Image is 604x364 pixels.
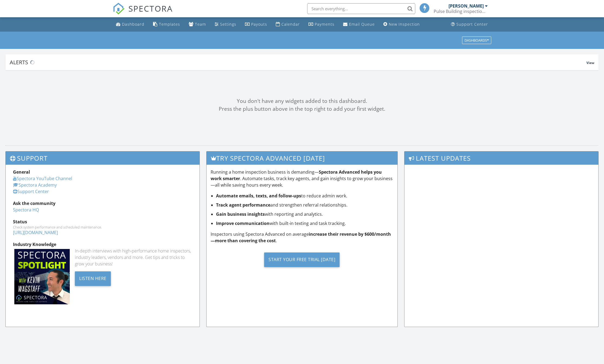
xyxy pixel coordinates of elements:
div: Templates [159,22,180,27]
div: Press the plus button above in the top right to add your first widget. [5,105,599,113]
h3: Try spectora advanced [DATE] [207,151,397,165]
strong: Gain business insights [216,211,265,217]
div: Listen Here [75,271,111,286]
input: Search everything... [307,3,415,14]
a: [URL][DOMAIN_NAME] [13,230,58,235]
div: Dashboard [122,22,144,27]
a: Dashboard [114,19,147,29]
span: SPECTORA [128,3,173,14]
p: Inspectors using Spectora Advanced on average . [211,231,393,244]
h3: Latest Updates [404,151,598,165]
a: Settings [213,19,238,29]
div: Payments [315,22,334,27]
div: [PERSON_NAME] [449,3,484,9]
button: Dashboards [462,36,491,44]
div: Email Queue [349,22,375,27]
strong: Automate emails, texts, and follow-ups [216,193,301,199]
div: Team [195,22,206,27]
li: to reduce admin work. [216,193,393,199]
div: New Inspection [389,22,420,27]
a: Spectora Academy [13,182,57,188]
div: Support Center [456,22,488,27]
a: Support Center [449,19,490,29]
a: Payments [306,19,337,29]
a: Spectora HQ [13,207,39,213]
strong: Improve communication [216,220,270,226]
a: Calendar [274,19,302,29]
li: with built-in texting and task tracking. [216,220,393,227]
div: Settings [220,22,236,27]
div: Ask the community [13,200,192,207]
div: Payouts [251,22,267,27]
a: Team [187,19,208,29]
a: SPECTORA [113,7,173,19]
a: Templates [151,19,182,29]
a: Start Your Free Trial [DATE] [211,248,393,271]
div: In-depth interviews with high-performance home inspectors, industry leaders, vendors and more. Ge... [75,248,192,267]
strong: Spectora Advanced helps you work smarter [211,169,382,181]
div: Calendar [281,22,300,27]
strong: General [13,169,30,175]
a: Support Center [13,188,49,194]
a: Listen Here [75,275,111,281]
h3: Support [6,151,200,165]
div: Pulse Building inspections Wellington [434,9,488,14]
strong: increase their revenue by $600/month—more than covering the cost [211,231,391,244]
div: Status [13,218,192,225]
div: Industry Knowledge [13,241,192,248]
div: Start Your Free Trial [DATE] [264,252,340,267]
li: with reporting and analytics. [216,211,393,217]
li: and strengthen referral relationships. [216,202,393,208]
div: Check system performance and scheduled maintenance. [13,225,192,229]
a: Payouts [243,19,269,29]
strong: Track agent performance [216,202,270,208]
a: New Inspection [381,19,422,29]
img: The Best Home Inspection Software - Spectora [113,3,125,15]
span: View [586,60,594,65]
a: Email Queue [341,19,377,29]
div: You don't have any widgets added to this dashboard. [5,97,599,105]
div: Alerts [10,59,586,66]
img: Spectoraspolightmain [14,249,70,304]
div: Dashboards [464,38,489,42]
a: Spectora YouTube Channel [13,176,72,181]
p: Running a home inspection business is demanding— . Automate tasks, track key agents, and gain ins... [211,169,393,188]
